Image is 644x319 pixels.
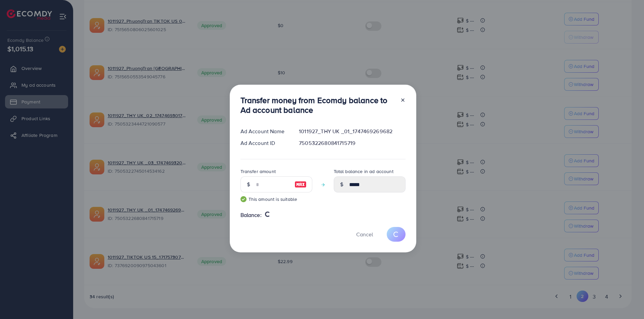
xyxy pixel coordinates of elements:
[240,168,276,175] label: Transfer amount
[294,180,307,188] img: image
[334,168,393,175] label: Total balance in ad account
[240,211,262,219] span: Balance:
[293,128,411,135] div: 1011927_THY UK _01_1747469269682
[615,289,639,314] iframe: Chat
[235,139,294,147] div: Ad Account ID
[240,196,312,203] small: This amount is suitable
[356,231,373,238] span: Cancel
[235,128,294,135] div: Ad Account Name
[240,196,247,202] img: guide
[348,227,381,241] button: Cancel
[240,95,395,115] h3: Transfer money from Ecomdy balance to Ad account balance
[293,139,411,147] div: 7505322680841715719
